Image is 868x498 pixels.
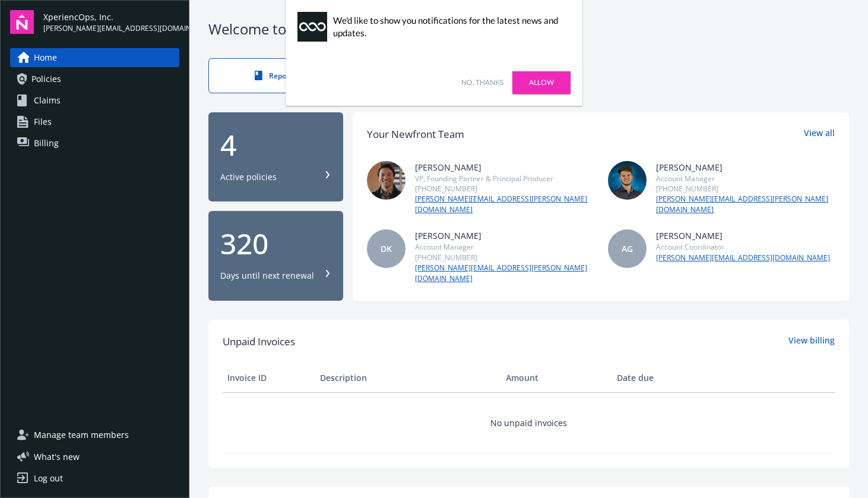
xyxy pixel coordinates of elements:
img: photo [608,161,647,200]
div: [PERSON_NAME] [656,161,835,174]
div: Welcome to Navigator , [PERSON_NAME] [208,19,849,39]
a: [PERSON_NAME][EMAIL_ADDRESS][PERSON_NAME][DOMAIN_NAME] [656,194,835,215]
div: [PERSON_NAME] [415,229,594,242]
div: 4 [220,131,331,159]
span: Billing [34,134,59,153]
a: Allow [512,71,571,94]
a: Billing [10,134,179,153]
span: Unpaid Invoices [223,334,295,349]
span: AG [622,242,633,255]
div: [PERSON_NAME] [656,229,830,242]
img: photo [367,161,406,200]
a: View billing [788,334,835,349]
span: Claims [34,91,61,110]
div: [PERSON_NAME] [415,161,594,174]
span: What ' s new [34,450,80,463]
a: Files [10,112,179,131]
a: [PERSON_NAME][EMAIL_ADDRESS][PERSON_NAME][DOMAIN_NAME] [415,194,594,215]
div: [PHONE_NUMBER] [415,253,594,263]
span: Policies [31,70,61,89]
button: What's new [10,450,99,463]
div: Log out [34,469,63,488]
div: Active policies [220,171,277,183]
span: DK [381,242,392,255]
div: Your Newfront Team [367,127,464,142]
div: Report claims [233,71,337,81]
div: Days until next renewal [220,270,314,282]
span: XperiencOps, Inc. [43,11,179,23]
div: Account Coordinator [656,242,830,252]
span: [PERSON_NAME][EMAIL_ADDRESS][DOMAIN_NAME] [43,23,179,34]
span: Files [34,112,52,131]
div: Account Manager [656,174,835,184]
div: [PHONE_NUMBER] [415,184,594,194]
div: [PHONE_NUMBER] [656,184,835,194]
a: [PERSON_NAME][EMAIL_ADDRESS][PERSON_NAME][DOMAIN_NAME] [415,263,594,284]
td: No unpaid invoices [223,392,835,453]
a: [PERSON_NAME][EMAIL_ADDRESS][DOMAIN_NAME] [656,253,830,263]
div: VP, Founding Partner & Principal Producer [415,174,594,184]
button: 4Active policies [208,112,343,202]
div: 320 [220,229,331,258]
a: View all [804,127,835,142]
button: XperiencOps, Inc.[PERSON_NAME][EMAIL_ADDRESS][DOMAIN_NAME] [43,10,179,34]
a: Claims [10,91,179,110]
th: Invoice ID [223,364,315,392]
img: navigator-logo.svg [10,10,34,34]
a: No, thanks [461,77,503,88]
th: Date due [612,364,705,392]
a: Manage team members [10,425,179,445]
a: Home [10,48,179,67]
div: We'd like to show you notifications for the latest news and updates. [333,14,565,39]
button: 320Days until next renewal [208,211,343,301]
div: Account Manager [415,242,594,252]
span: Manage team members [34,425,129,445]
a: Report claims [208,58,362,93]
a: Policies [10,70,179,89]
th: Description [315,364,500,392]
th: Amount [501,364,612,392]
span: Home [34,48,57,67]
